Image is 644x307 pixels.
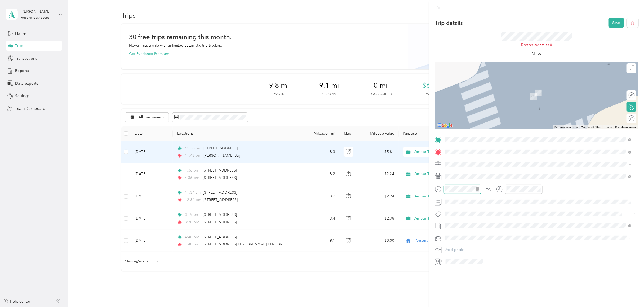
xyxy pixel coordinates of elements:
img: Google [436,122,454,129]
iframe: Everlance-gr Chat Button Frame [614,277,644,307]
span: Map data ©2025 [581,125,601,128]
p: Trip details [435,19,463,27]
span: close-circle [476,187,479,191]
div: Distance cannot be 0 [501,43,572,47]
button: Keyboard shortcuts [554,125,578,129]
div: TO [486,187,492,193]
button: Add photo [444,246,638,254]
a: Terms (opens in new tab) [604,125,612,128]
p: Miles [531,50,542,57]
a: Open this area in Google Maps (opens a new window) [436,122,454,129]
a: Report a map error [615,125,637,128]
button: Save [609,18,624,28]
